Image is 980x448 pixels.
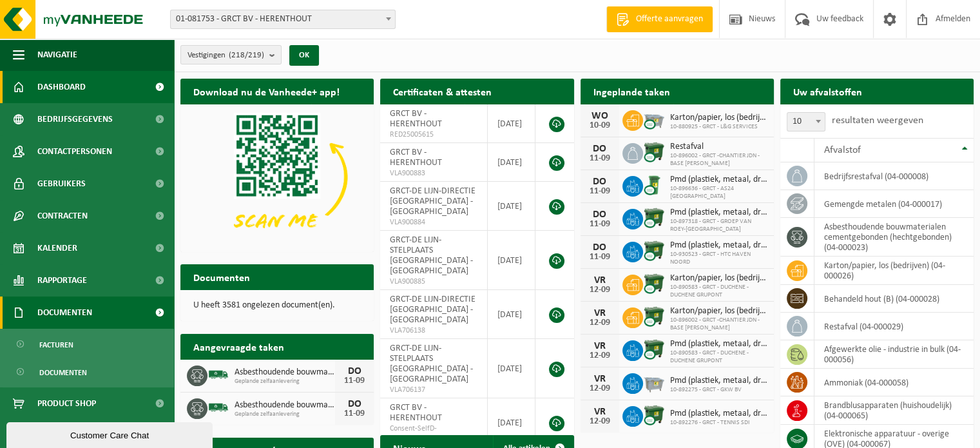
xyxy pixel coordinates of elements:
[814,218,974,257] td: asbesthoudende bouwmaterialen cementgebonden (hechtgebonden) (04-000023)
[390,217,477,228] span: VLA900884
[390,235,473,276] span: GRCT-DE LIJN-STELPLAATS [GEOGRAPHIC_DATA] - [GEOGRAPHIC_DATA]
[670,142,767,152] span: Restafval
[207,396,229,418] img: BL-SO-LV
[37,103,113,135] span: Bedrijfsgegevens
[587,220,613,229] div: 11-09
[170,10,396,29] span: 01-081753 - GRCT BV - HERENTHOUT
[235,400,335,411] span: Asbesthoudende bouwmaterialen cementgebonden (hechtgebonden)
[587,351,613,360] div: 12-09
[670,386,767,394] span: 10-892275 - GRCT - GKW BV
[814,190,974,218] td: gemengde metalen (04-000017)
[37,168,86,200] span: Gebruikers
[643,174,665,196] img: WB-0240-CU
[643,141,665,163] img: WB-1100-CU
[390,168,477,179] span: VLA900883
[587,286,613,295] div: 12-09
[581,79,683,104] h2: Ingeplande taken
[229,51,264,59] count: (218/219)
[814,257,974,285] td: karton/papier, los (bedrijven) (04-000026)
[488,143,536,182] td: [DATE]
[670,339,767,349] span: Pmd (plastiek, metaal, drankkartons) (bedrijven)
[37,232,77,264] span: Kalender
[587,341,613,351] div: VR
[643,404,665,426] img: WB-1100-CU
[643,338,665,360] img: WB-1100-CU
[37,200,88,232] span: Contracten
[670,409,767,419] span: Pmd (plastiek, metaal, drankkartons) (bedrijven)
[3,332,171,356] a: Facturen
[814,285,974,313] td: behandeld hout (B) (04-000028)
[670,306,767,317] span: Karton/papier, los (bedrijven)
[488,104,536,143] td: [DATE]
[37,264,87,297] span: Rapportage
[780,79,875,104] h2: Uw afvalstoffen
[670,218,767,233] span: 10-897318 - GRCT - GROEP VAN ROEY-[GEOGRAPHIC_DATA]
[587,187,613,196] div: 11-09
[587,111,613,121] div: WO
[670,251,767,266] span: 10-930523 - GRCT - HTC HAVEN NOORD
[670,185,767,200] span: 10-896636 - GRCT - AS24 [GEOGRAPHIC_DATA]
[235,367,335,378] span: Asbesthoudende bouwmaterialen cementgebonden (hechtgebonden)
[390,186,476,217] span: GRCT-DE LIJN-DIRECTIE [GEOGRAPHIC_DATA] - [GEOGRAPHIC_DATA]
[643,108,665,130] img: WB-2500-CU
[587,121,613,130] div: 10-09
[643,207,665,229] img: WB-1100-CU
[390,295,476,325] span: GRCT-DE LIJN-DIRECTIE [GEOGRAPHIC_DATA] - [GEOGRAPHIC_DATA]
[587,275,613,286] div: VR
[390,403,442,423] span: GRCT BV - HERENTHOUT
[587,177,613,187] div: DO
[670,240,767,251] span: Pmd (plastiek, metaal, drankkartons) (bedrijven)
[180,334,297,359] h2: Aangevraagde taken
[390,424,477,444] span: Consent-SelfD-VEG2200143
[670,376,767,386] span: Pmd (plastiek, metaal, drankkartons) (bedrijven)
[171,10,395,28] span: 01-081753 - GRCT BV - HERENTHOUT
[643,240,665,262] img: WB-1100-CU
[643,273,665,295] img: WB-1100-CU
[380,79,504,104] h2: Certificaten & attesten
[390,326,477,336] span: VLA706138
[193,301,361,310] p: U heeft 3581 ongelezen document(en).
[341,399,367,409] div: DO
[670,113,767,123] span: Karton/papier, los (bedrijven)
[390,344,473,384] span: GRCT-DE LIJN-STELPLAATS [GEOGRAPHIC_DATA] - [GEOGRAPHIC_DATA]
[587,144,613,154] div: DO
[341,409,367,418] div: 11-09
[390,277,477,287] span: VLA900885
[37,39,77,71] span: Navigatie
[180,104,374,249] img: Download de VHEPlus App
[587,417,613,426] div: 12-09
[587,407,613,417] div: VR
[832,115,923,126] label: resultaten weergeven
[289,45,319,66] button: OK
[587,209,613,220] div: DO
[341,366,367,376] div: DO
[6,420,215,448] iframe: chat widget
[824,145,861,155] span: Afvalstof
[606,6,713,32] a: Offerte aanvragen
[670,284,767,299] span: 10-890583 - GRCT - DUCHENE - DUCHENE GRUPONT
[488,339,536,398] td: [DATE]
[37,135,112,168] span: Contactpersonen
[787,113,825,131] span: 10
[643,371,665,393] img: WB-2500-GAL-GY-01
[37,71,86,103] span: Dashboard
[187,46,264,65] span: Vestigingen
[488,398,536,447] td: [DATE]
[587,154,613,163] div: 11-09
[3,360,171,384] a: Documenten
[39,333,73,357] span: Facturen
[488,231,536,290] td: [DATE]
[341,376,367,385] div: 11-09
[207,364,229,385] img: BL-SO-LV
[235,378,335,385] span: Geplande zelfaanlevering
[814,313,974,340] td: restafval (04-000029)
[670,349,767,365] span: 10-890583 - GRCT - DUCHENE - DUCHENE GRUPONT
[670,317,767,332] span: 10-896002 - GRCT -CHANTIER JDN - BASE [PERSON_NAME]
[670,273,767,284] span: Karton/papier, los (bedrijven)
[180,45,282,64] button: Vestigingen(218/219)
[670,208,767,218] span: Pmd (plastiek, metaal, drankkartons) (bedrijven)
[814,340,974,369] td: afgewerkte olie - industrie in bulk (04-000056)
[587,374,613,384] div: VR
[633,13,706,26] span: Offerte aanvragen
